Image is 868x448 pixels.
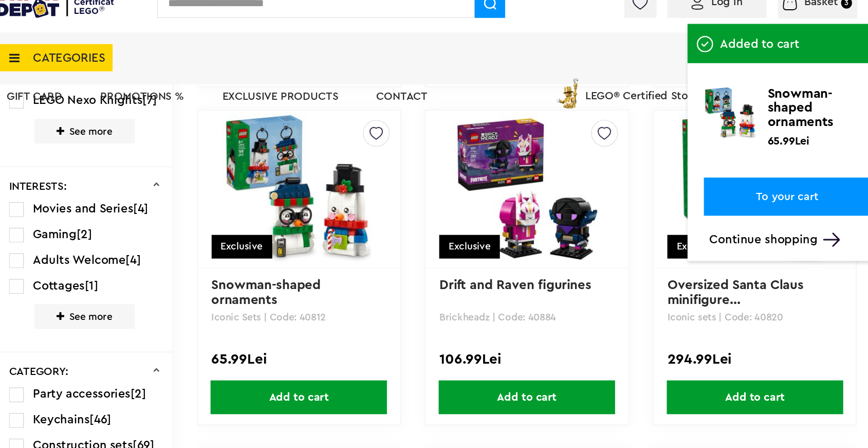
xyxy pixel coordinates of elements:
[63,74,131,85] font: CATEGORIES
[63,216,157,227] font: Movies and Series
[672,131,816,275] img: Oversized Santa Claus minifigure
[689,59,705,74] img: added to cart
[433,384,624,416] a: Add to cart
[457,131,601,275] img: Drift and Raven figurines
[446,357,505,370] font: 106.99Lei
[242,111,351,121] a: Exclusive products
[756,153,795,163] font: 65.99Lei
[40,195,95,206] font: INTERESTS:
[756,107,818,146] font: Snowman-shaped ornaments
[745,205,804,216] font: To your cart
[661,288,793,314] a: Oversized Santa Claus minifigure...
[231,288,338,314] a: Snowman-shaped ornaments
[157,216,172,227] font: [4]
[126,111,206,121] a: PROMOTIONS %
[670,253,710,262] font: Exclusive
[684,22,732,32] a: Log in
[446,288,589,300] a: Drift and Raven figurines
[97,144,138,153] font: See more
[63,240,104,252] font: Gaming
[661,319,770,329] font: Iconic sets | Code: 40820
[231,357,284,370] font: 65.99Lei
[696,106,746,157] img: Snowman-shaped ornaments
[150,264,164,276] font: [4]
[63,264,150,276] font: Adults Welcome
[218,384,409,416] a: Add to cart
[40,370,96,381] font: CATEGORY:
[455,253,494,262] font: Exclusive
[790,22,822,32] font: Basket
[501,395,557,405] font: Add to cart
[286,395,342,405] font: Add to cart
[446,319,556,329] font: Brickheadz | Code: 40884
[584,110,695,120] font: LEGO® Certified Stores
[155,391,170,402] font: [2]
[387,111,435,121] a: Contact
[703,22,732,32] font: Log in
[63,289,112,300] font: Cottages
[112,289,124,300] font: [1]
[808,244,824,258] img: Arrow%20-%20Down.svg
[696,192,853,228] a: To your cart
[231,319,339,329] font: Iconic Sets | Code: 40812
[242,131,385,275] img: Snowman-shaped ornaments
[701,245,803,257] font: Continue shopping
[63,391,155,402] font: Party accessories
[711,61,786,72] font: Added to cart
[649,384,839,416] a: Add to cart
[116,415,137,426] font: [46]
[680,97,690,106] img: added to cart
[716,395,772,405] font: Add to cart
[38,111,90,121] a: Gift Card
[97,319,138,328] font: See more
[661,357,722,370] font: 294.99Lei
[240,253,280,262] font: Exclusive
[104,240,119,252] font: [2]
[828,24,833,31] font: 3
[63,415,116,426] font: Keychains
